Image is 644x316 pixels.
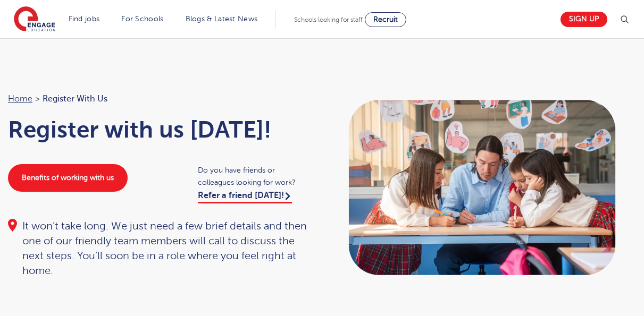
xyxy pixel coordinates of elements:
span: Schools looking for staff [294,16,363,23]
span: > [35,94,40,104]
a: Find jobs [69,15,100,23]
h1: Register with us [DATE]! [8,116,312,143]
a: Blogs & Latest News [186,15,258,23]
span: Do you have friends or colleagues looking for work? [198,164,312,189]
a: Home [8,94,32,104]
a: Sign up [561,12,607,27]
a: Refer a friend [DATE]! [198,191,292,203]
nav: breadcrumb [8,92,312,106]
a: Benefits of working with us [8,164,128,192]
a: Recruit [365,12,406,27]
span: Recruit [373,15,398,23]
span: Register with us [43,92,107,106]
img: Engage Education [14,6,55,33]
div: It won’t take long. We just need a few brief details and then one of our friendly team members wi... [8,219,312,278]
a: For Schools [121,15,163,23]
